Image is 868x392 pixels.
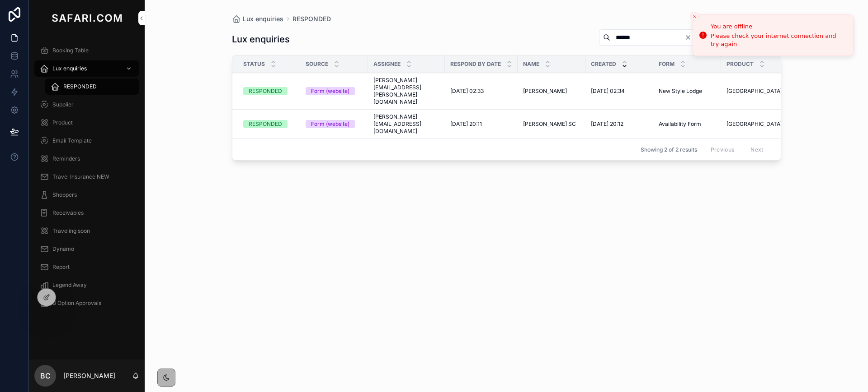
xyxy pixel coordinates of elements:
[34,205,139,221] a: Receivables
[591,88,648,95] a: [DATE] 02:34
[45,78,139,95] a: RESPONDED
[306,60,328,68] span: Source
[232,14,283,23] a: Lux enquiries
[450,88,512,95] a: [DATE] 02:33
[373,77,439,106] a: [PERSON_NAME][EMAIL_ADDRESS][PERSON_NAME][DOMAIN_NAME]
[450,120,512,128] a: [DATE] 20:11
[50,11,124,25] img: App logo
[34,277,139,293] a: Legend Away
[306,120,363,128] a: Form (website)
[34,42,139,59] a: Booking Table
[684,34,695,41] button: Clear
[34,115,139,131] a: Product
[40,370,51,381] span: BC
[726,88,853,95] a: [GEOGRAPHIC_DATA]
[523,120,580,128] a: [PERSON_NAME] SC
[243,87,295,95] a: RESPONDED
[34,259,139,275] a: Report
[52,65,87,72] span: Lux enquiries
[249,87,282,95] div: RESPONDED
[52,281,87,289] span: Legend Away
[52,227,90,235] span: Traveling soon
[34,295,139,311] a: B Option Approvals
[52,173,109,180] span: Travel Insurance NEW
[306,87,363,95] a: Form (website)
[29,36,145,323] div: scrollable content
[232,33,290,46] h1: Lux enquiries
[311,87,349,95] div: Form (website)
[34,60,139,77] a: Lux enquiries
[63,83,97,90] span: RESPONDED
[591,120,623,128] span: [DATE] 20:12
[52,263,70,271] span: Report
[373,113,439,135] a: [PERSON_NAME][EMAIL_ADDRESS][DOMAIN_NAME]
[52,155,80,162] span: Reminders
[591,60,616,68] span: Created
[726,88,782,95] span: [GEOGRAPHIC_DATA]
[311,120,349,128] div: Form (website)
[591,120,648,128] a: [DATE] 20:12
[711,22,846,31] div: You are offline
[523,60,539,68] span: Name
[523,88,567,95] span: [PERSON_NAME]
[373,60,401,68] span: Assignee
[243,14,283,23] span: Lux enquiries
[52,209,84,217] span: Receivables
[690,12,699,21] button: Close toast
[711,32,846,48] div: Please check your internet connection and try again
[450,120,482,128] span: [DATE] 20:11
[292,14,331,23] a: RESPONDED
[52,300,101,307] span: B Option Approvals
[450,88,484,95] span: [DATE] 02:33
[52,137,92,144] span: Email Template
[249,120,282,128] div: RESPONDED
[659,120,701,128] span: Availability Form
[34,151,139,167] a: Reminders
[726,120,853,128] a: [GEOGRAPHIC_DATA]
[52,101,74,108] span: Supplier
[659,120,716,128] a: Availability Form
[34,169,139,185] a: Travel Insurance NEW
[450,60,501,68] span: Respond by date
[523,88,580,95] a: [PERSON_NAME]
[34,97,139,113] a: Supplier
[659,88,702,95] span: New Style Lodge
[52,47,89,54] span: Booking Table
[726,60,754,68] span: Product
[52,119,73,126] span: Product
[63,371,115,380] p: [PERSON_NAME]
[726,120,782,128] span: [GEOGRAPHIC_DATA]
[523,120,576,128] span: [PERSON_NAME] SC
[243,120,295,128] a: RESPONDED
[659,60,675,68] span: Form
[52,191,77,198] span: Shoppers
[34,187,139,203] a: Shoppers
[659,88,716,95] a: New Style Lodge
[591,88,625,95] span: [DATE] 02:34
[641,146,697,153] span: Showing 2 of 2 results
[34,133,139,149] a: Email Template
[52,245,74,253] span: Dynamo
[34,223,139,239] a: Traveling soon
[243,60,265,68] span: Status
[34,241,139,257] a: Dynamo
